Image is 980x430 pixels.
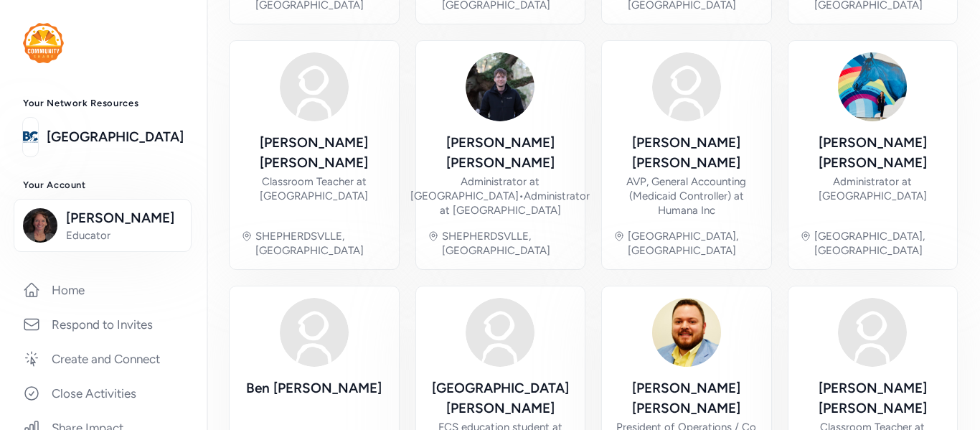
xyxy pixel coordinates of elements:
button: [PERSON_NAME]Educator [14,199,192,252]
span: Educator [66,228,182,243]
div: [GEOGRAPHIC_DATA] [PERSON_NAME] [428,378,574,419]
a: Create and Connect [11,343,195,375]
img: Avatar [466,52,534,121]
span: [PERSON_NAME] [66,208,182,228]
div: [PERSON_NAME] [PERSON_NAME] [241,133,387,173]
div: [PERSON_NAME] [PERSON_NAME] [800,133,946,173]
img: Avatar [466,298,534,367]
h3: Your Account [23,179,184,191]
a: Respond to Invites [11,309,195,340]
div: Classroom Teacher at [GEOGRAPHIC_DATA] [241,174,387,203]
div: Administrator at [GEOGRAPHIC_DATA] [800,174,946,203]
img: logo [23,121,38,153]
div: [PERSON_NAME] [PERSON_NAME] [613,133,760,173]
div: SHEPHERDSVLLE, [GEOGRAPHIC_DATA] [255,229,387,258]
div: [PERSON_NAME] [PERSON_NAME] [410,133,590,173]
span: • [519,190,524,202]
a: [GEOGRAPHIC_DATA] [47,127,184,147]
img: logo [23,23,64,63]
a: Home [11,274,195,306]
div: SHEPHERDSVLLE, [GEOGRAPHIC_DATA] [442,229,574,258]
div: Administrator at [GEOGRAPHIC_DATA] Administrator at [GEOGRAPHIC_DATA] [410,174,590,218]
img: Avatar [838,298,907,367]
a: Close Activities [11,378,195,409]
h3: Your Network Resources [23,98,184,109]
img: Avatar [652,298,721,367]
div: [PERSON_NAME] [PERSON_NAME] [800,378,946,419]
img: Avatar [652,52,721,121]
img: Avatar [280,52,349,121]
img: Avatar [838,52,907,121]
div: [GEOGRAPHIC_DATA], [GEOGRAPHIC_DATA] [814,229,946,258]
div: Ben [PERSON_NAME] [246,378,382,398]
div: [PERSON_NAME] [PERSON_NAME] [613,378,760,419]
div: [GEOGRAPHIC_DATA], [GEOGRAPHIC_DATA] [628,229,760,258]
div: AVP, General Accounting (Medicaid Controller) at Humana Inc [613,174,760,218]
img: Avatar [280,298,349,367]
